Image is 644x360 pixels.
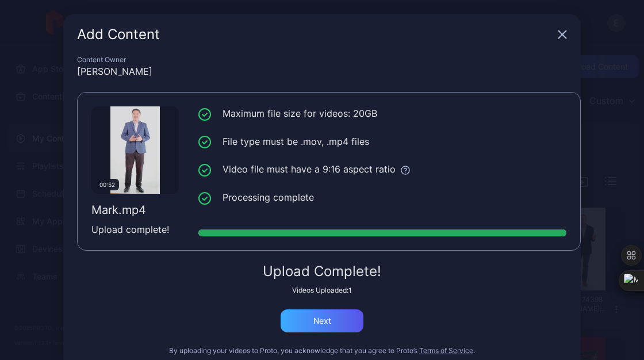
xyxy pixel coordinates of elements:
div: Upload complete! [91,223,179,236]
div: Upload Complete! [77,265,567,278]
div: 00:52 [95,179,119,190]
div: Next [313,316,331,325]
div: By uploading your videos to Proto, you acknowledge that you agree to Proto’s . [77,346,567,355]
li: Processing complete [198,190,566,205]
li: Video file must have a 9:16 aspect ratio [198,162,566,177]
div: [PERSON_NAME] [77,64,567,78]
div: Mark.mp4 [91,203,179,217]
div: Add Content [77,28,553,41]
button: Next [281,309,363,332]
div: Videos Uploaded: 1 [77,286,567,295]
button: Terms of Service [419,346,473,355]
div: Content Owner [77,55,567,64]
li: File type must be .mov, .mp4 files [198,135,566,149]
li: Maximum file size for videos: 20GB [198,106,566,121]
